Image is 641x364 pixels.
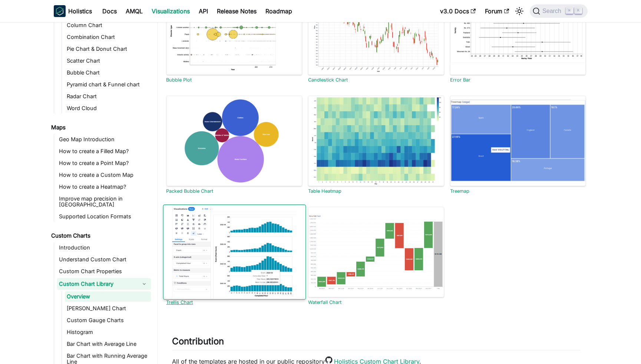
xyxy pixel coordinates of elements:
[57,170,151,180] a: How to create a Custom Map
[308,188,341,194] a: Table Heatmap
[65,79,151,90] a: Pyramid chart & Funnel chart
[450,77,470,83] a: Error Bar
[65,56,151,66] a: Scatter Chart
[308,96,444,194] a: Table HeatmapTable Heatmap
[436,5,480,17] a: v3.0 Docs
[65,327,151,337] a: Histogram
[57,158,151,168] a: How to create a Point Map?
[325,356,333,364] img: github-mark.png
[261,5,297,17] a: Roadmap
[65,20,151,30] a: Column Chart
[65,91,151,102] a: Radar Chart
[46,22,158,364] nav: Docs sidebar
[57,242,151,253] a: Introduction
[566,7,573,14] kbd: ⌘
[65,44,151,54] a: Pie Chart & Donut Chart
[450,188,469,194] a: Treemap
[65,315,151,325] a: Custom Gauge Charts
[69,7,92,16] b: Holistics
[65,103,151,113] a: Word Cloud
[57,146,151,156] a: How to create a Filled Map?
[166,188,214,194] a: Packed Bubble Chart
[138,278,151,290] button: Collapse sidebar category 'Custom Chart Library'
[166,96,303,194] a: Packed Bubble ChartPacked Bubble Chart
[166,77,192,83] a: Bubble Plot
[65,67,151,78] a: Bubble Chart
[172,336,580,350] h2: Contribution
[54,5,66,17] img: Holistics
[480,5,513,17] a: Forum
[122,5,148,17] a: AMQL
[148,5,195,17] a: Visualizations
[308,300,341,305] a: Waterfall Chart
[575,7,582,14] kbd: K
[513,5,525,17] button: Switch between dark and light mode (currently light mode)
[57,182,151,192] a: How to create a Heatmap?
[308,77,348,83] a: Candlestick Chart
[57,278,138,290] a: Custom Chart Library
[57,193,151,210] a: Improve map precision in [GEOGRAPHIC_DATA]
[65,291,151,302] a: Overview
[57,134,151,145] a: Geo Map Introduction
[308,207,444,305] a: Waterfall ChartWaterfall Chart
[57,266,151,277] a: Custom Chart Properties
[98,5,122,17] a: Docs
[65,303,151,314] a: [PERSON_NAME] Chart
[65,32,151,42] a: Combination Chart
[65,339,151,349] a: Bar Chart with Average Line
[57,254,151,265] a: Understand Custom Chart
[49,122,151,133] a: Maps
[49,231,151,241] a: Custom Charts
[57,211,151,222] a: Supported Location Formats
[166,207,303,305] a: Trellis ChartTrellis Chart
[195,5,213,17] a: API
[213,5,261,17] a: Release Notes
[54,5,92,17] a: HolisticsHolistics
[450,96,586,194] a: TreemapTreemap
[166,300,193,305] a: Trellis Chart
[540,8,566,14] span: Search
[530,4,587,18] button: Search (Command+K)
